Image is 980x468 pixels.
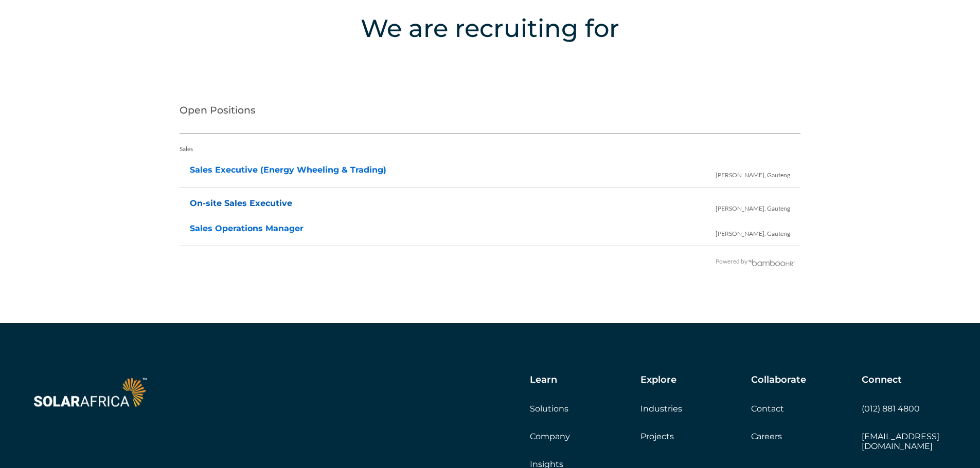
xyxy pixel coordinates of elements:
[716,160,790,185] span: [PERSON_NAME], Gauteng
[751,375,806,386] h5: Collaborate
[180,139,801,159] div: Sales
[640,404,682,414] a: Industries
[180,251,796,272] div: Powered by
[716,194,790,219] span: [PERSON_NAME], Gauteng
[751,404,784,414] a: Contact
[530,432,570,441] a: Company
[190,223,304,233] a: Sales Operations Manager
[716,219,790,244] span: [PERSON_NAME], Gauteng
[190,198,292,208] a: On-site Sales Executive
[190,165,386,175] a: Sales Executive (Energy Wheeling & Trading)
[747,258,796,266] img: BambooHR - HR software
[530,375,557,386] h5: Learn
[862,375,902,386] h5: Connect
[862,404,920,414] a: (012) 881 4800
[640,375,676,386] h5: Explore
[640,432,674,441] a: Projects
[530,404,568,414] a: Solutions
[751,432,782,441] a: Careers
[862,432,939,451] a: [EMAIL_ADDRESS][DOMAIN_NAME]
[180,92,801,134] h2: Open Positions
[46,10,934,46] h4: We are recruiting for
